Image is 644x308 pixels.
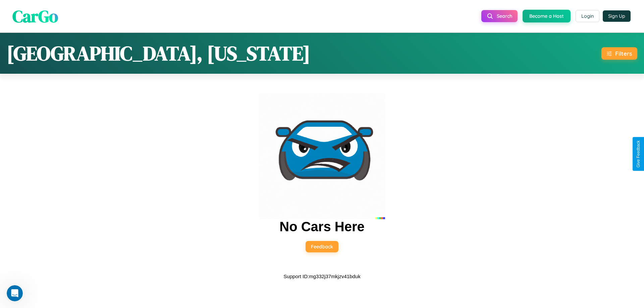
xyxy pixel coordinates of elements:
span: Search [497,13,512,19]
h1: [GEOGRAPHIC_DATA], [US_STATE] [7,40,310,67]
iframe: Intercom live chat [7,285,23,301]
div: Give Feedback [636,140,641,168]
img: car [259,93,385,219]
p: Support ID: mg332j37mkjzv41bduk [283,272,360,281]
span: CarGo [12,4,58,27]
button: Search [481,10,518,22]
button: Feedback [306,241,338,252]
button: Login [576,10,599,22]
div: Filters [615,50,632,57]
button: Become a Host [523,10,571,22]
button: Sign Up [603,10,631,22]
h2: No Cars Here [279,219,364,234]
button: Filters [601,47,637,60]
